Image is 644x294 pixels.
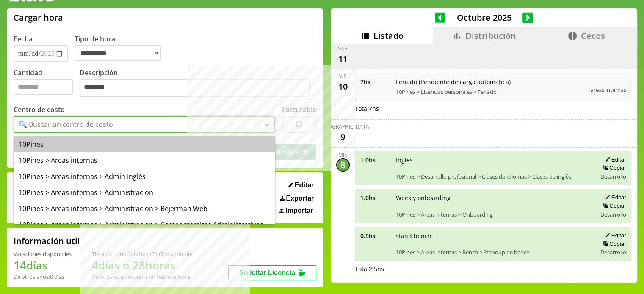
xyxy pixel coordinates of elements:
span: 1.0 hs [360,156,390,164]
div: Total 2.5 hs [355,265,632,273]
label: Cantidad [14,68,80,99]
span: Importar [285,207,313,214]
span: Listado [373,30,404,41]
button: Copiar [600,202,626,209]
button: Exportar [277,194,316,203]
span: Feriado (Pendiente de carga automática) [396,78,582,86]
span: Tareas internas [587,86,626,93]
span: 1.0 hs [360,194,390,202]
div: 8 [336,158,350,172]
label: Descripción [80,68,316,99]
div: scrollable content [331,44,637,281]
textarea: Descripción [80,79,310,97]
label: Tipo de hora [75,34,168,62]
h2: Información útil [14,235,80,247]
button: Copiar [600,164,626,171]
button: Editar [286,181,316,190]
span: 0.5 hs [360,232,390,240]
button: Solicitar Licencia [228,265,316,280]
span: Desarrollo [600,211,626,218]
span: Cecos [581,30,605,41]
button: Editar [603,194,626,201]
div: 10Pines > Areas internas > Admin Inglés [14,168,275,184]
span: Editar [295,181,314,189]
h1: Cargar hora [14,12,63,23]
span: 7 hs [360,78,390,86]
div: 10Pines > Areas internas [14,152,275,168]
b: Diciembre [163,273,190,280]
div: De otros años: 0 días [14,273,72,280]
span: Distribución [465,30,516,41]
span: Ingles [396,156,591,164]
span: 10Pines > Areas internas > Bench > Standup de bench [396,248,591,256]
button: Copiar [600,240,626,247]
div: 10Pines > Areas internas > Administracion [14,184,275,201]
span: Octubre 2025 [445,12,522,23]
h1: 14 días [14,258,72,273]
div: 9 [336,130,350,144]
div: 10 [336,80,350,93]
div: Vacaciones disponibles [14,250,72,258]
button: Editar [603,156,626,163]
span: 10Pines > Desarrollo profesional > Clases de Idiomas > Clases de inglés [396,173,591,180]
div: 10Pines > Areas internas > Administracion > Bejerman Web [14,201,275,217]
div: [DEMOGRAPHIC_DATA] [315,123,371,130]
button: Editar [603,232,626,239]
div: 10Pines > Areas internas > Administracion > Costos tramites Administrativos [14,217,275,233]
label: Centro de costo [14,105,65,114]
span: 10Pines > Areas internas > Onboarding [396,211,591,218]
label: Facturable [282,105,316,114]
span: Weekly onboarding [396,194,591,202]
div: 🔍 Buscar un centro de costo [19,120,113,129]
span: Solicitar Licencia [239,269,295,276]
span: stand bench [396,232,591,240]
label: Fecha [14,34,33,44]
div: Tiempo Libre Optativo (TiLO) disponible [92,250,192,258]
input: Cantidad [14,79,73,95]
div: Recordá que vencen a fin de [92,273,192,280]
div: sáb [338,45,348,52]
div: Total 7 hs [355,104,632,113]
h1: 4 días o 28 horas [92,258,192,273]
div: mié [338,151,347,158]
span: Exportar [286,195,314,202]
span: Desarrollo [600,248,626,256]
span: Desarrollo [600,173,626,180]
div: 11 [336,52,350,66]
div: vie [339,73,346,80]
span: 10Pines > Licencias personales > Feriado [396,88,582,96]
div: 10Pines [14,136,275,152]
select: Tipo de hora [75,45,161,61]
